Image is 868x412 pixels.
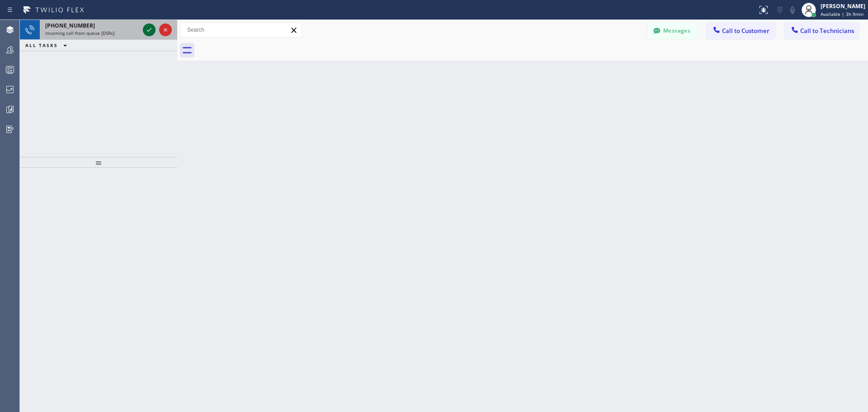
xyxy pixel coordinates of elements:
button: Reject [159,24,172,36]
span: Incoming call from queue [DSRs] [45,30,114,36]
button: Messages [647,22,697,39]
span: ALL TASKS [25,42,58,48]
button: Call to Technicians [784,22,859,39]
button: Accept [143,24,156,36]
span: Available | 3h 9min [821,11,863,17]
button: Mute [786,4,799,16]
button: Call to Customer [706,22,775,39]
span: Call to Technicians [800,27,854,35]
div: [PERSON_NAME] [821,2,865,10]
button: ALL TASKS [20,40,76,51]
span: [PHONE_NUMBER] [45,22,95,29]
span: Call to Customer [722,27,769,35]
input: Search [180,23,302,37]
